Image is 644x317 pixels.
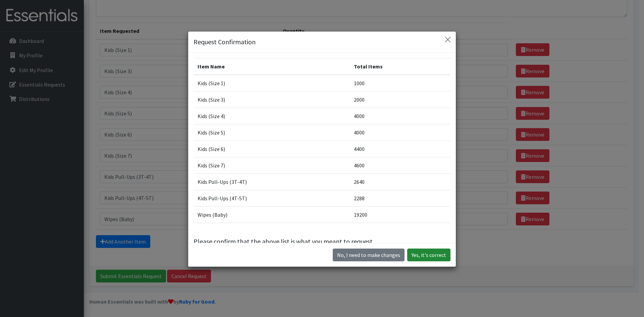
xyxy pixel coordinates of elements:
td: 2000 [350,92,450,108]
td: 19200 [350,207,450,223]
td: 2640 [350,174,450,190]
td: Kids (Size 3) [194,92,350,108]
button: Yes, it's correct [407,249,450,261]
td: 4000 [350,108,450,124]
td: 4400 [350,141,450,157]
td: Kids (Size 1) [194,75,350,92]
td: Kids (Size 7) [194,157,350,174]
th: Total Items [350,58,450,75]
td: Kids Pull-Ups (3T-4T) [194,174,350,190]
td: 1000 [350,75,450,92]
th: Item Name [194,58,350,75]
td: 4000 [350,124,450,141]
td: Kids (Size 6) [194,141,350,157]
td: Kids Pull-Ups (4T-5T) [194,190,350,207]
button: Close [442,34,453,45]
h5: Request Confirmation [194,37,256,47]
td: Kids (Size 5) [194,124,350,141]
button: No I need to make changes [333,249,405,261]
p: Please confirm that the above list is what you meant to request. [194,236,450,247]
td: 4600 [350,157,450,174]
td: Kids (Size 4) [194,108,350,124]
td: 2288 [350,190,450,207]
td: Wipes (Baby) [194,207,350,223]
